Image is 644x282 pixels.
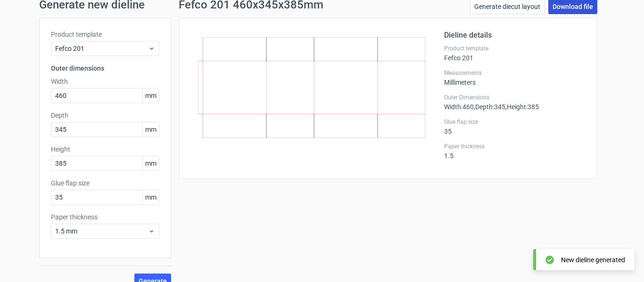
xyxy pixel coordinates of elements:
span: , Depth : 345 [474,103,505,111]
span: mm [142,156,159,170]
span: 1.5 mm [55,226,148,236]
span: , Height : 385 [505,103,539,111]
span: mm [142,89,159,103]
label: Width [51,77,159,86]
label: Product template [51,30,159,39]
span: Fefco 201 [55,44,148,53]
span: mm [142,190,159,204]
div: Fefco 201 [444,45,586,62]
label: Height [51,145,159,154]
div: Millimeters [444,69,586,86]
label: Paper thickness [51,212,159,222]
label: Glue flap size [444,118,586,126]
label: Product template [444,45,586,52]
label: Glue flap size [51,178,159,188]
div: New dieline generated [561,255,625,265]
h2: Dieline details [444,30,586,41]
label: Measurements [444,69,586,77]
span: mm [142,122,159,137]
span: Width : 460 [444,103,474,111]
label: Depth [51,111,159,120]
div: 35 [444,118,586,135]
h3: Outer dimensions [51,64,159,73]
div: 1.5 [444,143,586,160]
label: Outer Dimensions [444,94,586,101]
label: Paper thickness [444,143,586,150]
